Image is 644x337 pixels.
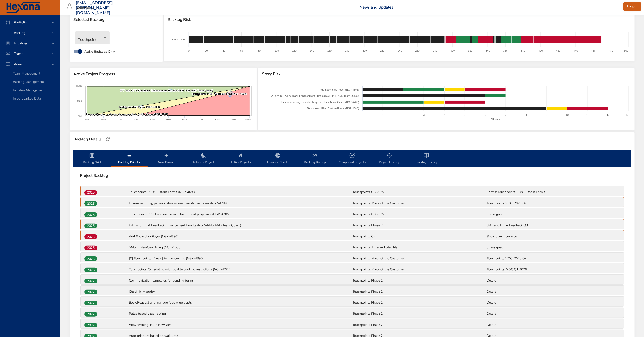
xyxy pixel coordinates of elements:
[353,245,486,250] p: Touchpoints: Infra and Stability
[182,118,187,121] text: 60%
[320,88,359,91] text: Add Secondary Payer (NGP-4396)
[468,49,472,52] text: 320
[415,49,420,52] text: 260
[591,49,595,52] text: 460
[78,114,82,117] text: 0%
[398,49,402,52] text: 240
[76,5,96,12] div: Raintree
[117,118,122,121] text: 20%
[487,234,620,239] p: Secondary Insurance
[6,2,40,13] img: Hexona
[521,49,525,52] text: 380
[464,113,466,116] text: 5
[77,100,82,102] text: 50%
[362,113,363,116] text: 0
[198,118,203,121] text: 70%
[13,71,40,76] span: Team Management
[433,49,437,52] text: 280
[73,150,631,167] div: backlog-tab
[491,118,500,121] text: Stories
[84,323,97,328] span: 2027
[353,311,486,316] p: Touchpoints Phase 2
[84,212,97,217] div: 2025
[505,113,507,116] text: 7
[275,49,279,52] text: 100
[134,118,139,121] text: 30%
[10,52,27,56] span: Teams
[353,278,486,283] p: Touchpoints Phase 2
[84,49,115,54] span: Active Backlogs Only
[539,49,543,52] text: 400
[129,245,352,250] p: SMS in NewGen Billing (NGP-4635
[84,246,97,250] div: 2025
[299,153,331,165] span: Backlog Burnup
[353,300,486,305] p: Touchpoints Phase 2
[129,234,352,239] p: Add Secondary Payer (NGP-4396)
[353,289,486,294] p: Touchpoints Phase 2
[382,113,384,116] text: 1
[84,312,97,317] span: 2027
[129,267,352,272] p: Touchpoints: Scheduling with double booking restrictions (NGP-4274)
[586,113,589,116] text: 11
[353,201,486,206] p: Touchpoints: Voice of the Customer
[380,49,384,52] text: 220
[129,212,352,217] p: Touchpoints | SSO and on-prem enhancement proposals (NGP-4785)
[172,38,185,41] text: Touchpoints
[84,212,97,217] span: 2025
[353,212,486,217] p: Touchpoints Q3 2025
[10,31,29,35] span: Backlog
[150,153,182,165] span: New Project
[444,113,445,116] text: 4
[307,107,359,110] text: Touchpoints Plus: Custom Forms (NGP-4688)
[84,290,97,295] span: 2027
[73,17,159,22] span: Selected Backlog
[262,72,631,76] span: Story Risk
[168,17,631,22] span: Backlog Risk
[73,72,254,76] span: Active Project Progress
[353,234,486,239] p: Touchpoints Q4
[84,256,97,261] span: 2025
[84,245,97,250] span: 2025
[84,190,97,195] div: 2025
[223,49,226,52] text: 40
[487,256,620,261] p: Touchpoints VOC: 2025 Q4
[353,223,486,228] p: Touchpoints Phase 2
[282,101,359,104] text: Ensure returning patients always see their Active Cases (NGP-4789)
[205,49,208,52] text: 20
[86,113,168,116] text: Ensure returning patients always see their Active Cases (NGP-4789)
[84,279,97,283] span: 2027
[104,136,111,143] button: Refresh Page
[129,311,352,316] p: Rules based Lead routing
[353,267,486,272] p: Touchpoints: Voice of the Customer
[129,278,352,283] p: Communication templates for sending forms
[13,88,45,92] span: Initiative Management
[84,201,97,206] div: 2025
[487,323,620,327] p: Delete
[166,118,171,121] text: 50%
[353,256,486,261] p: Touchpoints: Voice of the Customer
[101,118,106,121] text: 10%
[113,153,145,165] span: Backlog Priority
[487,223,620,228] p: UAT and BETA Feedback Q3
[607,113,610,116] text: 12
[487,300,620,305] p: Delete
[487,289,620,294] p: Delete
[327,49,332,52] text: 160
[345,49,349,52] text: 180
[487,311,620,316] p: Delete
[84,234,97,239] div: 2025
[353,323,486,327] p: Touchpoints Phase 2
[231,118,236,121] text: 90%
[10,41,31,45] span: Initiatives
[487,278,620,283] p: Delete
[84,224,97,228] div: 2025
[84,301,97,305] div: 2027
[292,49,297,52] text: 120
[485,113,486,116] text: 6
[119,106,160,108] text: Add Secondary Payer (NGP-4396)
[120,89,213,92] text: UAT and BETA Feedback Enhancement Bundle (NGP-4446 AND Team Quack)
[486,49,490,52] text: 340
[129,190,352,194] p: Touchpoints Plus: Custom Forms (NGP-4688)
